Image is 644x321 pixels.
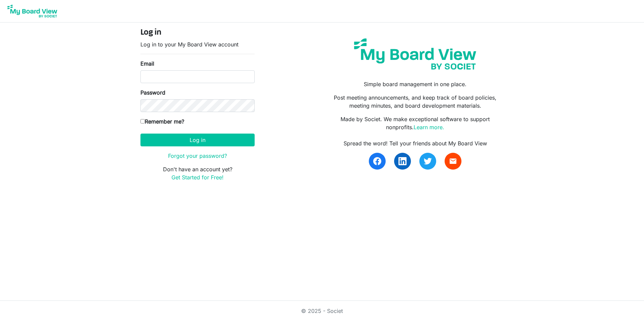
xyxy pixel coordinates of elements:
a: Get Started for Free! [171,174,224,181]
p: Post meeting announcements, and keep track of board policies, meeting minutes, and board developm... [327,94,504,110]
h4: Log in [140,28,255,38]
img: facebook.svg [373,157,381,165]
label: Email [140,60,154,68]
p: Log in to your My Board View account [140,40,255,48]
button: Log in [140,134,255,146]
label: Remember me? [140,117,184,126]
p: Made by Societ. We make exceptional software to support nonprofits. [327,115,504,131]
label: Password [140,88,165,97]
img: twitter.svg [424,157,432,165]
a: © 2025 - Societ [301,308,343,314]
p: Don't have an account yet? [140,165,255,181]
input: Remember me? [140,119,145,123]
div: Spread the word! Tell your friends about My Board View [327,139,504,147]
img: my-board-view-societ.svg [349,33,481,75]
img: linkedin.svg [398,157,407,165]
p: Simple board management in one place. [327,80,504,88]
a: Forgot your password? [168,152,227,159]
span: email [449,157,457,165]
a: email [445,153,461,170]
a: Learn more. [414,124,444,131]
img: My Board View Logo [5,3,59,20]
